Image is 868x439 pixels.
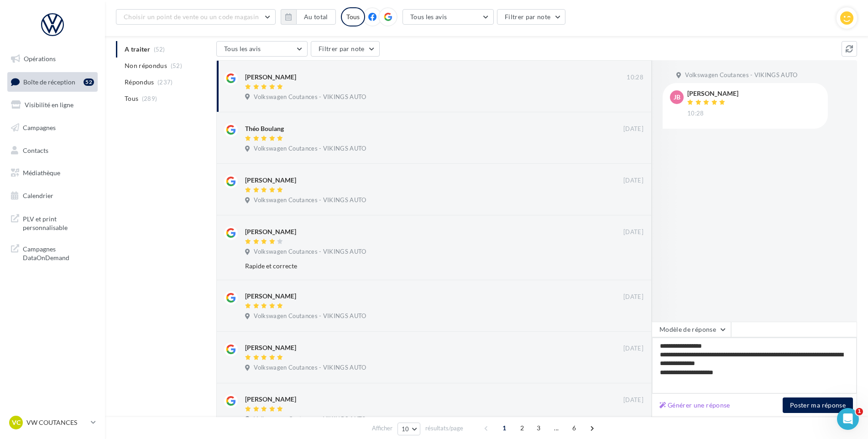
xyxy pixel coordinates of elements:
span: Afficher [372,424,392,433]
span: Volkswagen Coutances - VIKINGS AUTO [254,312,366,320]
span: Volkswagen Coutances - VIKINGS AUTO [254,248,366,256]
a: Médiathèque [5,163,99,183]
span: [DATE] [623,228,643,236]
span: Campagnes [23,124,56,131]
span: [DATE] [623,125,643,133]
span: 6 [567,421,581,435]
button: Au total [281,9,336,25]
span: Calendrier [23,192,53,199]
span: 10 [402,425,409,433]
a: Opérations [5,49,99,68]
span: Volkswagen Coutances - VIKINGS AUTO [254,415,366,423]
a: VC VW COUTANCES [7,414,98,431]
span: ... [549,421,564,435]
span: Non répondus [125,61,167,70]
span: VC [12,418,21,427]
span: Volkswagen Coutances - VIKINGS AUTO [254,196,366,204]
span: 3 [531,421,546,435]
button: Tous les avis [403,9,494,25]
button: Ignorer [614,414,644,427]
button: Poster ma réponse [783,397,853,413]
div: Rapide et correcte [245,261,584,271]
p: VW COUTANCES [26,418,87,427]
span: Volkswagen Coutances - VIKINGS AUTO [254,145,366,153]
div: [PERSON_NAME] [245,176,296,185]
span: Choisir un point de vente ou un code magasin [124,13,259,21]
button: Générer une réponse [656,400,734,411]
span: 10:28 [627,73,643,82]
span: Boîte de réception [23,78,75,85]
div: Tous [341,7,365,26]
button: Modèle de réponse [652,322,731,337]
span: [DATE] [623,345,643,353]
button: Tous les avis [216,41,308,57]
span: Visibilité en ligne [25,101,73,109]
span: (237) [157,78,173,86]
span: Tous [125,94,138,103]
span: PLV et print personnalisable [23,213,94,232]
iframe: Intercom live chat [837,408,859,430]
span: résultats/page [425,424,463,433]
a: Campagnes [5,118,99,137]
a: Calendrier [5,186,99,205]
span: [DATE] [623,177,643,185]
span: [DATE] [623,396,643,404]
div: [PERSON_NAME] [245,227,296,236]
a: Boîte de réception52 [5,72,99,92]
span: [DATE] [623,293,643,301]
button: Choisir un point de vente ou un code magasin [116,9,276,25]
a: Visibilité en ligne [5,95,99,115]
a: Contacts [5,141,99,160]
span: Volkswagen Coutances - VIKINGS AUTO [685,71,797,79]
div: [PERSON_NAME] [245,395,296,404]
span: 2 [515,421,529,435]
span: Campagnes DataOnDemand [23,243,94,262]
span: Médiathèque [23,169,60,177]
button: Au total [296,9,336,25]
span: (52) [171,62,182,69]
button: Filtrer par note [497,9,566,25]
div: [PERSON_NAME] [245,292,296,301]
span: 10:28 [687,110,704,118]
span: (289) [142,95,157,102]
div: 52 [84,78,94,86]
a: PLV et print personnalisable [5,209,99,236]
button: Ignorer [613,260,643,272]
div: [PERSON_NAME] [245,343,296,352]
div: [PERSON_NAME] [687,90,738,97]
button: Ignorer [614,92,644,105]
span: Répondus [125,78,154,87]
a: Campagnes DataOnDemand [5,239,99,266]
span: Tous les avis [224,45,261,52]
button: Ignorer [614,363,644,376]
span: Volkswagen Coutances - VIKINGS AUTO [254,93,366,101]
span: 1 [856,408,863,415]
div: [PERSON_NAME] [245,73,296,82]
span: Contacts [23,146,48,154]
span: 1 [497,421,512,435]
button: Ignorer [614,143,644,156]
button: 10 [397,423,421,435]
div: Théo Boulang [245,124,284,133]
span: Volkswagen Coutances - VIKINGS AUTO [254,364,366,372]
button: Filtrer par note [311,41,380,57]
button: Ignorer [614,195,644,208]
span: JB [674,93,680,102]
span: Tous les avis [410,13,447,21]
button: Ignorer [614,311,644,324]
span: Opérations [24,55,56,63]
